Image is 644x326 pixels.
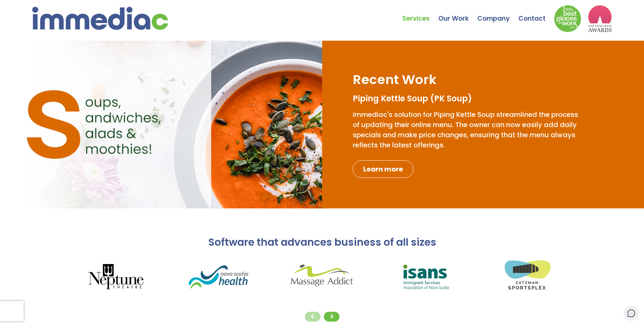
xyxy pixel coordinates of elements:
[167,256,270,297] img: nsHealthLogo.png
[477,2,518,25] a: Company
[363,164,403,174] span: Learn more
[353,93,580,104] h3: Piping Kettle Soup (PK Soup)
[476,256,579,297] img: sportsplexLogo.png
[554,5,581,32] img: Down
[270,256,373,297] img: massageAddictLogo.png
[208,235,436,249] span: Software that advances business of all sizes
[65,256,167,297] img: neptuneLogo.png
[438,2,477,25] a: Our Work
[518,2,554,25] a: Contact
[353,110,578,150] span: immediac's solution for Piping Kettle Soup streamlined the process of updating their online menu....
[373,256,476,297] img: isansLogo.png
[402,2,438,25] a: Services
[353,160,413,178] a: Learn more
[353,71,437,88] h2: Recent Work
[588,5,612,32] img: logo2_wea_nobg.webp
[32,7,168,30] img: immediac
